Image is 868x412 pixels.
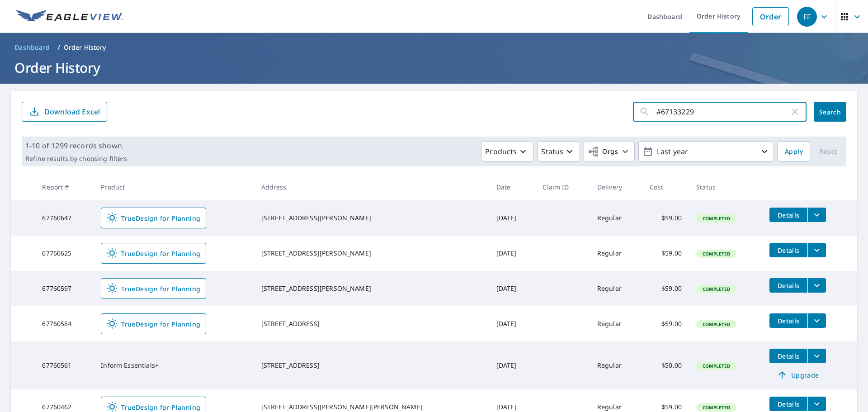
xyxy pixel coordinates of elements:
div: FF [797,7,817,27]
button: detailsBtn-67760462 [769,397,807,411]
button: filesDropdownBtn-67760561 [807,349,826,363]
p: Products [485,146,517,157]
th: Report # [35,174,94,200]
span: Details [775,211,802,219]
th: Status [689,174,762,200]
a: TrueDesign for Planning [101,278,206,299]
span: Completed [697,286,736,292]
a: TrueDesign for Planning [101,313,206,334]
span: Details [775,400,802,408]
p: 1-10 of 1299 records shown [25,140,127,151]
button: detailsBtn-67760561 [769,349,807,363]
a: Dashboard [11,40,54,55]
th: Date [489,174,536,200]
span: Details [775,281,802,290]
button: Search [814,102,846,122]
td: [DATE] [489,236,536,271]
button: filesDropdownBtn-67760647 [807,208,826,222]
span: Search [821,108,839,116]
td: 67760584 [35,306,94,341]
td: 67760597 [35,271,94,306]
td: [DATE] [489,306,536,341]
h1: Order History [11,58,857,77]
td: Regular [590,306,642,341]
a: Order [752,7,789,26]
div: [STREET_ADDRESS] [261,361,482,370]
td: Regular [590,271,642,306]
button: detailsBtn-67760647 [769,208,807,222]
td: Regular [590,236,642,271]
td: $50.00 [642,341,689,389]
td: Regular [590,200,642,236]
th: Cost [642,174,689,200]
button: Orgs [584,142,635,161]
th: Address [254,174,489,200]
th: Product [94,174,254,200]
th: Delivery [590,174,642,200]
td: [DATE] [489,200,536,236]
p: Status [541,146,563,157]
a: TrueDesign for Planning [101,243,206,264]
img: EV Logo [16,10,123,24]
a: TrueDesign for Planning [101,208,206,228]
button: detailsBtn-67760597 [769,278,807,293]
span: Completed [697,363,736,369]
span: TrueDesign for Planning [107,248,200,259]
td: $59.00 [642,200,689,236]
p: Last year [653,144,759,160]
span: Completed [697,251,736,257]
span: TrueDesign for Planning [107,213,200,223]
button: detailsBtn-67760584 [769,313,807,328]
button: filesDropdownBtn-67760625 [807,243,826,257]
button: Last year [638,142,774,161]
th: Claim ID [535,174,590,200]
button: filesDropdownBtn-67760584 [807,313,826,328]
button: Products [481,142,533,161]
td: Regular [590,341,642,389]
span: Details [775,246,802,255]
span: Details [775,317,802,325]
li: / [57,42,60,53]
span: Upgrade [775,369,821,380]
td: $59.00 [642,271,689,306]
div: [STREET_ADDRESS] [261,319,482,328]
span: Completed [697,215,736,222]
td: Inform Essentials+ [94,341,254,389]
button: Apply [778,142,810,161]
td: 67760561 [35,341,94,389]
span: Details [775,352,802,360]
span: TrueDesign for Planning [107,283,200,294]
p: Refine results by choosing filters [25,155,127,163]
div: [STREET_ADDRESS][PERSON_NAME] [261,249,482,258]
nav: breadcrumb [11,40,857,55]
span: Dashboard [14,43,50,52]
span: Completed [697,321,736,327]
button: detailsBtn-67760625 [769,243,807,257]
td: $59.00 [642,236,689,271]
button: Download Excel [22,102,107,122]
span: TrueDesign for Planning [107,318,200,329]
span: Apply [785,146,803,157]
div: [STREET_ADDRESS][PERSON_NAME] [261,284,482,293]
td: 67760625 [35,236,94,271]
a: Upgrade [769,368,826,382]
input: Address, Report #, Claim ID, etc. [656,99,789,124]
span: Completed [697,404,736,411]
td: [DATE] [489,271,536,306]
td: 67760647 [35,200,94,236]
button: filesDropdownBtn-67760462 [807,397,826,411]
button: Status [537,142,580,161]
div: [STREET_ADDRESS][PERSON_NAME] [261,213,482,223]
div: [STREET_ADDRESS][PERSON_NAME][PERSON_NAME] [261,403,482,412]
button: filesDropdownBtn-67760597 [807,278,826,293]
td: [DATE] [489,341,536,389]
p: Download Excel [44,107,100,117]
td: $59.00 [642,306,689,341]
span: Orgs [588,146,618,157]
p: Order History [64,43,106,52]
